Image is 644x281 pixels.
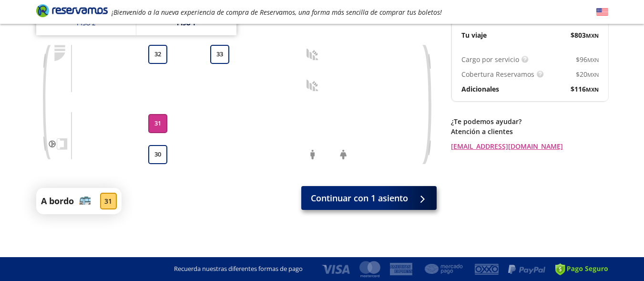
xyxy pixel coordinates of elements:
[451,126,608,136] p: Atención a clientes
[586,86,599,93] small: MXN
[586,32,599,39] small: MXN
[311,192,408,205] span: Continuar con 1 asiento
[461,54,519,64] p: Cargo por servicio
[148,145,167,164] button: 30
[112,8,442,17] em: ¡Bienvenido a la nueva experiencia de compra de Reservamos, una forma más sencilla de comprar tus...
[596,6,608,18] button: English
[210,45,229,64] button: 33
[571,84,599,94] span: $ 116
[451,116,608,126] p: ¿Te podemos ayudar?
[148,114,167,133] button: 31
[461,30,487,40] p: Tu viaje
[461,69,534,79] p: Cobertura Reservamos
[571,30,599,40] span: $ 803
[36,3,108,21] a: Brand Logo
[576,54,599,64] span: $ 96
[587,56,599,63] small: MXN
[174,264,303,274] p: Recuerda nuestras diferentes formas de pago
[451,141,608,151] a: [EMAIL_ADDRESS][DOMAIN_NAME]
[587,71,599,78] small: MXN
[301,186,437,210] button: Continuar con 1 asiento
[36,3,108,18] i: Brand Logo
[41,195,74,208] p: A bordo
[148,45,167,64] button: 32
[461,84,499,94] p: Adicionales
[576,69,599,79] span: $ 20
[100,193,117,209] div: 31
